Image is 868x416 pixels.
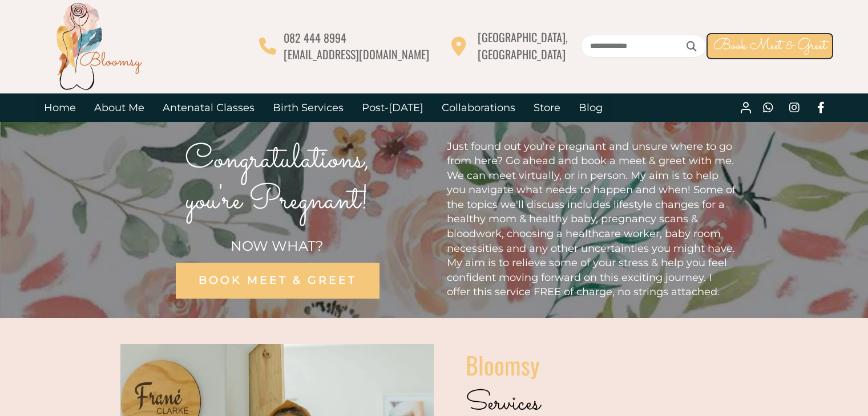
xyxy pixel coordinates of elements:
span: BOOK MEET & GREET [198,274,356,287]
span: Bloomsy [466,347,539,382]
span: Book Meet & Greet [713,35,826,57]
span: [EMAIL_ADDRESS][DOMAIN_NAME] [284,46,429,63]
a: Antenatal Classes [154,93,264,122]
a: Book Meet & Greet [706,33,833,59]
a: Birth Services [264,93,353,122]
a: Blog [570,93,612,122]
a: Post-[DATE] [353,93,433,122]
a: Home [35,93,85,122]
img: Bloomsy [53,1,144,92]
span: NOW WHAT? [231,238,324,254]
a: BOOK MEET & GREET [175,263,379,299]
span: Congratulations, [185,135,370,185]
span: [GEOGRAPHIC_DATA], [478,28,568,46]
a: Store [524,93,570,122]
span: Just found out you're pregnant and unsure where to go from here? Go ahead and book a meet & greet... [447,140,736,299]
span: you're Pregnant! [185,176,369,226]
span: [GEOGRAPHIC_DATA] [478,46,566,63]
a: Collaborations [433,93,524,122]
a: About Me [85,93,154,122]
span: 082 444 8994 [284,29,346,46]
